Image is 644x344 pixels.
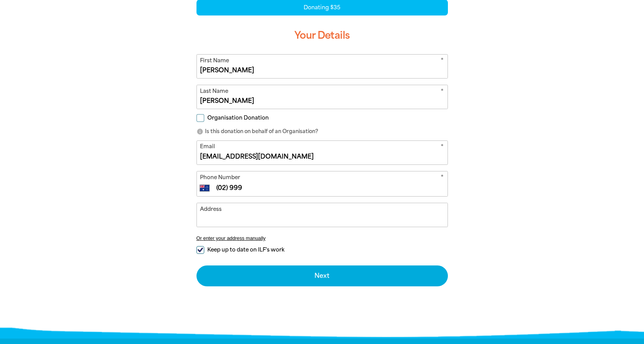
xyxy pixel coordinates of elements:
span: Keep up to date on ILF's work [207,246,284,253]
input: Keep up to date on ILF's work [196,246,204,254]
i: info [196,128,203,135]
span: Organisation Donation [207,114,269,122]
input: Organisation Donation [196,114,204,122]
button: Next [196,265,448,286]
h3: Your Details [196,23,448,48]
p: Is this donation on behalf of an Organisation? [196,128,448,135]
i: Required [441,173,444,183]
button: Or enter your address manually [196,235,448,241]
